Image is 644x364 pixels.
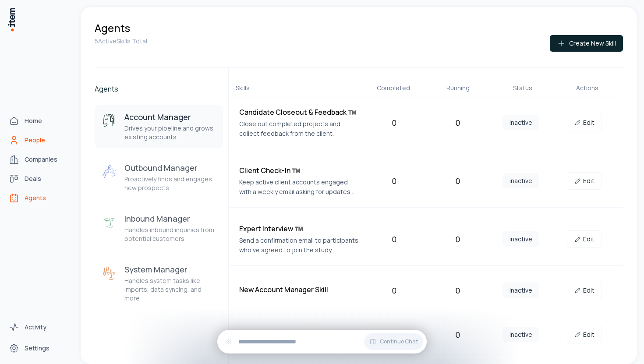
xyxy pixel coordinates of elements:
div: 0 [366,329,422,341]
h3: Outbound Manager [124,163,216,173]
span: People [25,136,45,145]
h4: New Account Manager Skill [239,284,359,295]
p: Send a confirmation email to participants who’ve agreed to join the study, explaining next steps ... [239,236,359,255]
button: Account ManagerAccount ManagerDrives your pipeline and grows existing accounts [95,105,223,148]
div: Skills [236,84,358,92]
h1: Agents [95,21,130,35]
img: System Manager [102,266,117,282]
button: Outbound ManagerOutbound ManagerProactively finds and engages new prospects [95,155,223,199]
img: Inbound Manager [102,215,117,231]
span: inactive [502,327,539,342]
span: Activity [25,323,46,332]
span: inactive [502,173,539,188]
p: Close out completed projects and collect feedback from the client. [239,119,359,138]
span: Settings [25,344,50,353]
a: Agents [5,189,72,207]
button: Create New Skill [550,35,623,52]
div: 0 [366,233,422,245]
div: Completed [364,84,422,92]
div: 0 [366,117,422,129]
p: 5 Active Skills Total [95,37,147,46]
a: Settings [5,339,72,357]
span: Continue Chat [380,338,418,345]
span: inactive [502,283,539,298]
a: Edit [567,114,602,131]
button: Continue Chat [364,333,423,350]
img: Outbound Manager [102,164,117,180]
p: Handles inbound inquiries from potential customers [124,226,216,243]
span: Deals [25,174,41,183]
div: 0 [429,233,486,245]
h3: Inbound Manager [124,213,216,224]
div: 0 [366,175,422,187]
a: Edit [567,326,602,343]
button: Inbound ManagerInbound ManagerHandles inbound inquiries from potential customers [95,206,223,250]
button: System ManagerSystem ManagerHandles system tasks like imports, data syncing, and more [95,257,223,310]
h4: Client Check-In ™️ [239,165,359,176]
span: inactive [502,115,539,130]
div: 0 [429,329,486,341]
a: Edit [567,230,602,248]
a: Home [5,112,72,130]
span: Companies [25,155,57,164]
a: Deals [5,170,72,187]
h3: System Manager [124,264,216,275]
img: Item Brain Logo [7,7,16,32]
h2: Agents [95,84,223,94]
span: Agents [25,194,46,202]
a: Edit [567,282,602,299]
div: 0 [429,175,486,187]
a: Companies [5,151,72,168]
h3: Account Manager [124,112,216,122]
h4: New Account Manager Skill [239,329,359,339]
p: Handles system tasks like imports, data syncing, and more [124,276,216,303]
h4: Candidate Closeout & Feedback ™️ [239,107,359,117]
div: 0 [366,284,422,297]
div: Continue Chat [217,330,427,353]
div: Status [494,84,551,92]
a: Edit [567,172,602,190]
h4: Expert Interview ™️ [239,223,359,234]
div: 0 [429,284,486,297]
a: People [5,131,72,149]
a: Activity [5,318,72,336]
img: Account Manager [102,113,117,129]
p: Keep active client accounts engaged with a weekly email asking for updates or new needs. [239,177,359,197]
div: Running [429,84,487,92]
p: Proactively finds and engages new prospects [124,175,216,192]
div: 0 [429,117,486,129]
span: inactive [502,231,539,247]
p: Drives your pipeline and grows existing accounts [124,124,216,141]
span: Home [25,117,42,125]
div: Actions [559,84,616,92]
